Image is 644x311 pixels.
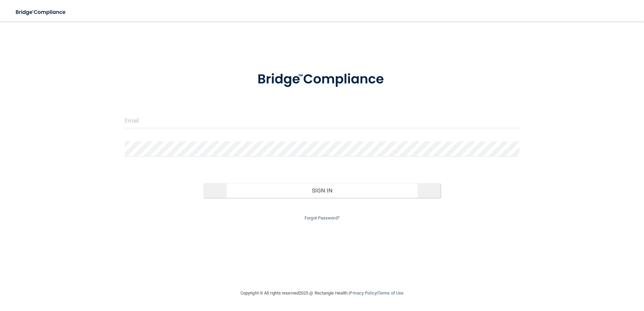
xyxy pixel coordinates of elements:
[125,113,520,128] input: Email
[199,282,445,304] div: Copyright © All rights reserved 2025 @ Rectangle Health | |
[10,5,72,19] img: bridge_compliance_login_screen.278c3ca4.svg
[304,215,340,220] a: Forgot Password?
[244,62,400,97] img: bridge_compliance_login_screen.278c3ca4.svg
[527,263,636,290] iframe: Drift Widget Chat Controller
[350,290,376,296] a: Privacy Policy
[203,183,441,198] button: Sign In
[378,290,404,296] a: Terms of Use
